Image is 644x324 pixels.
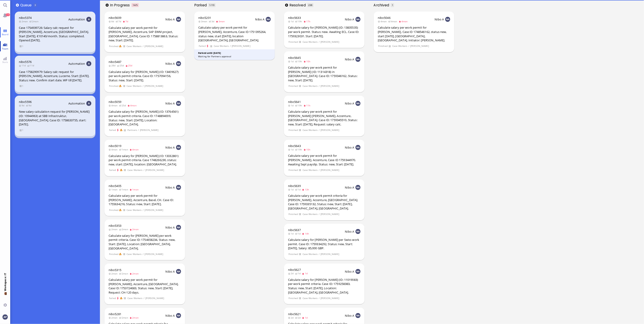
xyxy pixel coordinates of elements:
[232,44,251,48] span: [PERSON_NAME]
[435,17,444,21] span: Nibo A
[302,232,311,235] span: 14h
[302,212,318,216] span: Case Workers
[140,128,159,132] span: [PERSON_NAME]
[127,104,138,107] span: 4mon
[144,252,163,256] span: [PERSON_NAME]
[109,100,121,104] a: nibo5059
[288,104,295,107] span: 1d
[356,269,361,274] img: NA
[302,296,318,300] span: Case Workers
[166,145,175,150] span: Nibo A
[255,17,265,21] span: Nibo A
[345,145,354,150] span: Nibo A
[20,2,33,8] span: Queue
[166,225,175,229] span: Nibo A
[288,100,301,104] span: nibo5641
[127,296,143,300] span: Case Workers
[126,84,142,88] span: Case Workers
[166,269,175,274] span: Nibo A
[288,188,295,191] span: 1d
[209,3,211,7] span: 1
[288,168,298,172] span: Finished
[109,234,181,250] div: Calculate salary for [PERSON_NAME] per work permit criteria. Case ID: 1754658234, Status: new, St...
[109,316,119,319] span: 2mon
[378,16,390,20] a: nibo5046
[318,128,320,132] span: /
[288,84,298,88] span: Finished
[288,268,301,272] span: nibo5627
[230,44,231,48] span: /
[288,60,295,63] span: 1d
[109,272,119,275] span: 2mon
[356,17,361,22] img: NA
[19,100,32,104] span: nibo5596
[143,296,145,300] span: /
[19,16,32,20] span: nibo5374
[138,128,139,132] span: /
[109,252,118,256] span: Finished
[109,312,121,316] a: nibo5281
[321,252,339,256] span: [PERSON_NAME]
[68,62,85,66] span: Automation
[109,128,116,132] span: Failed
[68,17,85,21] span: Automation
[3,291,7,302] span: 💼 Workspace: IT
[127,128,137,132] span: Partners
[129,228,140,231] span: 2mon
[318,40,320,44] span: /
[198,51,271,55] div: Parked until [DATE]
[1,33,10,36] span: Board
[35,3,36,7] span: 3
[288,144,301,148] span: nibo5643
[176,185,181,190] img: NA
[109,184,121,188] a: nibo5405
[176,225,181,230] img: NA
[109,296,116,300] span: Failed
[119,228,129,231] span: 2mon
[198,25,271,42] div: Calculate salary per work permit for [PERSON_NAME], Accenture, Case ID 1751395264, status new, st...
[109,268,121,272] a: nibo5315
[2,314,7,319] img: You
[68,101,85,105] span: Automation
[129,188,140,191] span: 1mon
[302,40,318,44] span: Case Workers
[166,185,175,189] span: Nibo A
[321,40,339,44] span: [PERSON_NAME]
[378,20,388,23] span: 4mon
[288,16,301,20] a: nibo5633
[19,44,24,48] span: view 1 items
[166,314,175,318] span: Nibo A
[19,26,91,42] div: Case 1754939726: Salary calc request for [PERSON_NAME], Accenture, [GEOGRAPHIC_DATA]. Start [DATE...
[321,84,339,88] span: [PERSON_NAME]
[6,13,10,16] span: 174
[345,185,354,189] span: Nibo A
[109,144,121,148] span: nibo5019
[109,70,181,82] div: Calculate salary for [PERSON_NAME] (ID: 13409627) per work permit criteria. Case ID: 1757094156, ...
[374,2,391,8] span: Archived
[1,60,9,64] span: Stats
[445,17,450,22] img: NA
[109,16,121,20] span: nibo5609
[133,3,135,7] span: 14
[321,296,339,300] span: [PERSON_NAME]
[321,168,339,172] span: [PERSON_NAME]
[410,44,429,48] span: [PERSON_NAME]
[109,44,118,48] span: Finished
[19,110,91,126] div: New salary calculation request for [PERSON_NAME] (ID: 10944963) at SBB Infrastruktur, [GEOGRAPHIC...
[109,154,181,167] div: Calculate salary for [PERSON_NAME] (ID: 13332861) per work permit criteria. Case 1748266230, stat...
[295,232,302,235] span: 1d
[109,194,181,206] div: Calculate salary per work permit for [PERSON_NAME], Accenture, Basel, CH. Case ID: 1755634216, St...
[288,212,298,216] span: Finished
[144,208,163,212] span: [PERSON_NAME]
[16,4,19,7] button: Add
[288,56,301,60] a: nibo5645
[356,229,361,234] img: NA
[109,224,121,228] span: nibo5353
[166,17,175,21] span: Nibo A
[288,184,301,188] span: nibo5639
[119,272,129,275] span: 2mon
[378,44,388,48] span: Finished
[295,316,302,319] span: 2d
[266,17,271,22] img: NA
